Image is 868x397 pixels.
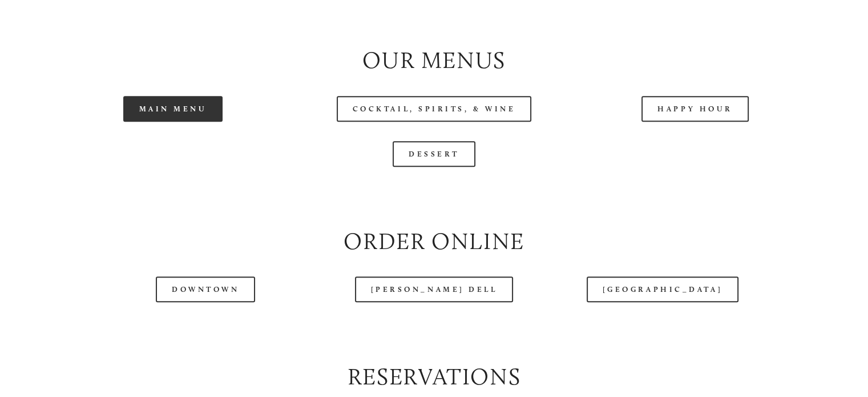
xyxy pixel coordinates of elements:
[355,276,514,302] a: [PERSON_NAME] Dell
[337,96,532,122] a: Cocktail, Spirits, & Wine
[641,96,749,122] a: Happy Hour
[156,276,255,302] a: Downtown
[123,96,223,122] a: Main Menu
[52,225,816,258] h2: Order Online
[587,276,738,302] a: [GEOGRAPHIC_DATA]
[52,360,816,393] h2: Reservations
[393,141,475,167] a: Dessert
